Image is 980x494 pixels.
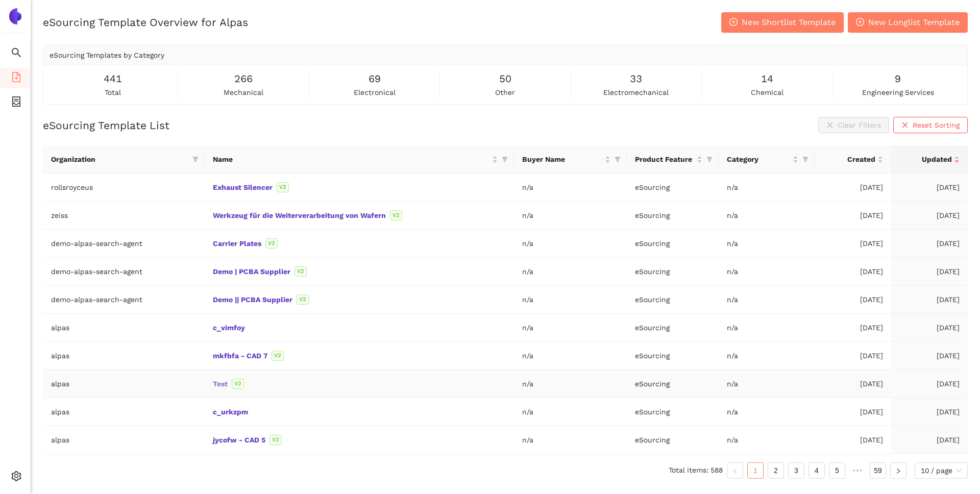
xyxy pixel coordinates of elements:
span: V2 [232,379,244,389]
span: search [11,44,21,64]
li: Next Page [890,462,906,479]
span: total [105,87,121,98]
span: filter [706,156,713,162]
button: right [890,462,906,479]
span: electronical [354,87,396,98]
td: demo-alpas-search-agent [43,258,205,286]
span: filter [615,156,621,162]
td: alpas [43,314,205,342]
span: filter [612,152,623,167]
td: [DATE] [891,398,968,426]
td: alpas [43,426,205,454]
td: [DATE] [891,370,968,398]
span: 50 [499,71,511,87]
span: plus-circle [856,18,864,28]
span: 14 [761,71,773,87]
td: n/a [719,426,815,454]
button: left [727,462,743,479]
td: [DATE] [815,230,891,258]
td: eSourcing [627,174,719,202]
td: eSourcing [627,286,719,314]
span: other [495,87,515,98]
td: [DATE] [815,286,891,314]
button: closeClear Filters [818,117,889,133]
button: plus-circleNew Longlist Template [848,12,968,33]
span: left [732,468,738,474]
span: ••• [849,462,866,479]
span: filter [704,152,715,167]
td: eSourcing [627,398,719,426]
a: 3 [789,463,804,478]
span: filter [190,152,201,167]
td: demo-alpas-search-agent [43,286,205,314]
td: [DATE] [891,174,968,202]
td: n/a [514,370,627,398]
th: this column's title is Product Feature,this column is sortable [627,145,719,174]
span: filter [802,156,808,162]
span: Created [823,154,875,165]
span: Name [213,154,490,165]
td: eSourcing [627,426,719,454]
a: 2 [768,463,783,478]
th: this column's title is Buyer Name,this column is sortable [514,145,627,174]
span: V2 [295,266,307,277]
span: plus-circle [729,18,738,28]
span: New Shortlist Template [742,16,836,29]
a: 59 [870,463,886,478]
span: filter [502,156,508,162]
span: file-add [11,68,21,89]
th: this column's title is Created,this column is sortable [815,145,891,174]
td: n/a [514,174,627,202]
td: [DATE] [891,230,968,258]
span: filter [192,156,199,162]
span: 69 [369,71,381,87]
td: [DATE] [891,314,968,342]
td: [DATE] [891,258,968,286]
td: n/a [719,174,815,202]
span: Product Feature [635,154,695,165]
span: filter [500,152,510,167]
td: n/a [514,258,627,286]
span: V2 [269,435,282,445]
td: n/a [514,230,627,258]
img: Logo [7,8,23,24]
span: 33 [630,71,642,87]
td: n/a [719,286,815,314]
td: eSourcing [627,314,719,342]
td: n/a [514,426,627,454]
span: 441 [104,71,122,87]
td: [DATE] [891,202,968,230]
span: Category [727,154,791,165]
td: [DATE] [815,342,891,370]
li: Next 5 Pages [849,462,866,479]
li: 2 [768,462,784,479]
span: eSourcing Templates by Category [50,51,164,59]
td: [DATE] [815,426,891,454]
li: 4 [808,462,825,479]
td: eSourcing [627,342,719,370]
td: [DATE] [891,286,968,314]
td: alpas [43,370,205,398]
span: V2 [265,238,278,249]
a: 4 [809,463,824,478]
td: [DATE] [815,258,891,286]
button: plus-circleNew Shortlist Template [721,12,844,33]
td: n/a [719,202,815,230]
td: n/a [719,370,815,398]
td: eSourcing [627,202,719,230]
td: [DATE] [891,426,968,454]
th: this column's title is Name,this column is sortable [205,145,514,174]
td: n/a [719,398,815,426]
span: Buyer Name [522,154,603,165]
td: eSourcing [627,230,719,258]
span: Updated [899,154,952,165]
td: zeiss [43,202,205,230]
th: this column's title is Category,this column is sortable [719,145,815,174]
li: Total items: 588 [669,462,723,479]
span: 266 [234,71,253,87]
span: mechanical [224,87,263,98]
span: 10 / page [921,463,962,478]
a: 5 [829,463,845,478]
span: New Longlist Template [868,16,960,29]
span: engineering services [862,87,934,98]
